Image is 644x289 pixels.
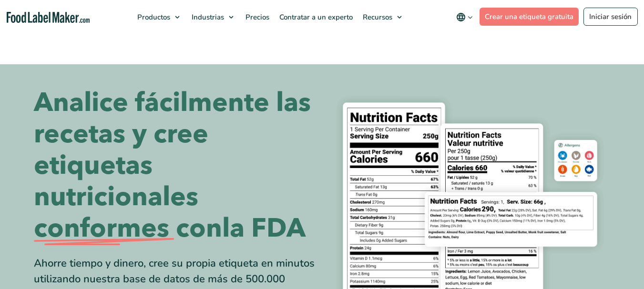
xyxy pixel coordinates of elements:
[34,87,315,244] h1: Analice fácilmente las recetas y cree etiquetas nutricionales la FDA
[360,12,393,22] span: Recursos
[189,12,225,22] span: Industrias
[480,8,579,26] a: Crear una etiqueta gratuita
[583,8,638,26] a: Iniciar sesión
[34,213,222,244] span: conformes con
[243,12,270,22] span: Precios
[276,12,354,22] span: Contratar a un experto
[134,12,171,22] span: Productos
